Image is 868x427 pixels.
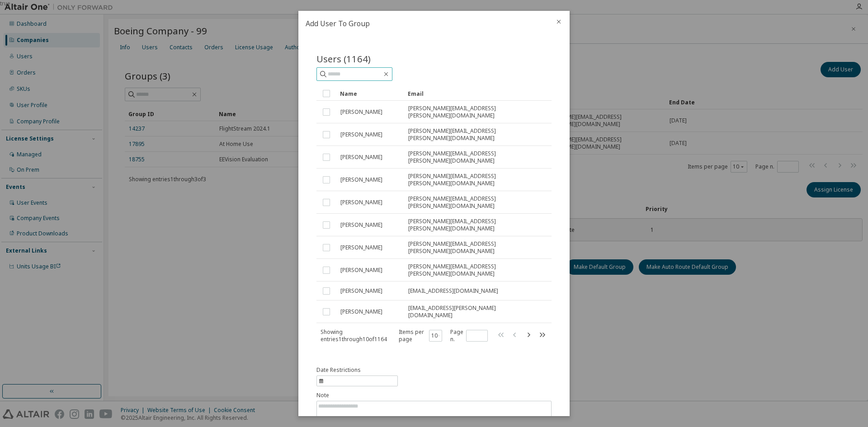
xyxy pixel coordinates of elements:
span: [PERSON_NAME] [340,267,382,274]
span: [PERSON_NAME] [340,176,382,183]
div: Name [340,86,401,101]
span: [PERSON_NAME][EMAIL_ADDRESS][PERSON_NAME][DOMAIN_NAME] [408,105,536,119]
span: [PERSON_NAME][EMAIL_ADDRESS][PERSON_NAME][DOMAIN_NAME] [408,173,536,187]
span: [PERSON_NAME][EMAIL_ADDRESS][PERSON_NAME][DOMAIN_NAME] [408,150,536,164]
span: [PERSON_NAME][EMAIL_ADDRESS][PERSON_NAME][DOMAIN_NAME] [408,195,536,210]
span: [PERSON_NAME] [340,221,382,229]
button: close [555,18,562,25]
span: [EMAIL_ADDRESS][PERSON_NAME][DOMAIN_NAME] [408,305,536,319]
span: Page n. [450,328,488,343]
button: information [316,366,398,386]
span: Users (1164) [316,52,371,65]
span: [PERSON_NAME] [340,244,382,251]
span: [PERSON_NAME] [340,108,382,116]
div: Email [408,86,536,101]
span: [PERSON_NAME][EMAIL_ADDRESS][PERSON_NAME][DOMAIN_NAME] [408,218,536,232]
span: [PERSON_NAME][EMAIL_ADDRESS][PERSON_NAME][DOMAIN_NAME] [408,127,536,142]
span: [PERSON_NAME] [340,199,382,206]
span: [PERSON_NAME][EMAIL_ADDRESS][PERSON_NAME][DOMAIN_NAME] [408,263,536,277]
span: Items per page [399,328,442,343]
button: 10 [431,332,440,339]
span: [PERSON_NAME] [340,131,382,138]
label: Note [316,392,552,399]
span: [PERSON_NAME] [340,154,382,161]
span: [PERSON_NAME][EMAIL_ADDRESS][PERSON_NAME][DOMAIN_NAME] [408,240,536,255]
span: [PERSON_NAME] [340,287,382,295]
h2: Add User To Group [298,11,548,36]
span: Date Restrictions [316,366,361,374]
span: [EMAIL_ADDRESS][DOMAIN_NAME] [408,287,498,295]
span: [PERSON_NAME] [340,308,382,315]
span: Showing entries 1 through 10 of 1164 [321,328,387,343]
